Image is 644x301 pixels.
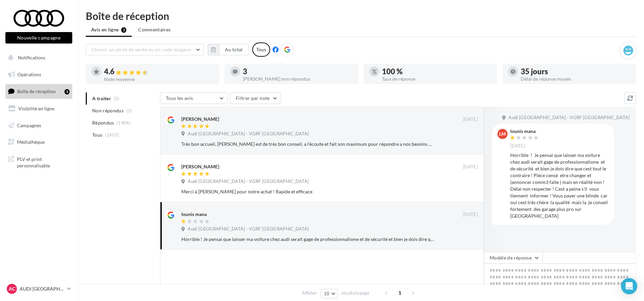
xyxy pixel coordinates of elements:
[188,131,309,137] span: Audi [GEOGRAPHIC_DATA] - VGRF [GEOGRAPHIC_DATA]
[92,119,114,126] span: Répondus
[394,288,405,298] span: 1
[188,179,309,185] span: Audi [GEOGRAPHIC_DATA] - VGRF [GEOGRAPHIC_DATA]
[463,212,478,218] span: [DATE]
[20,285,65,292] p: AUDI [GEOGRAPHIC_DATA]
[138,26,171,33] span: Commentaires
[166,95,193,101] span: Tous les avis
[17,88,56,94] span: Boîte de réception
[463,164,478,170] span: [DATE]
[510,152,609,219] div: Horrible ! Je pensai que laisser ma voiture chez audi serait gage de professionnalisme et de sécu...
[243,68,353,75] div: 3
[188,226,309,232] span: Audi [GEOGRAPHIC_DATA] - VGRF [GEOGRAPHIC_DATA]
[484,252,543,264] button: Modèle de réponse
[105,132,119,138] span: (1407)
[382,77,492,81] div: Taux de réponse
[499,131,506,137] span: lm
[117,120,131,126] span: (1404)
[18,55,45,60] span: Notifications
[181,211,207,218] div: lounis mana
[243,77,353,81] div: [PERSON_NAME] non répondus
[621,278,637,294] div: Open Intercom Messenger
[208,44,249,55] button: Au total
[252,43,270,57] div: Tous
[321,289,338,298] button: 10
[4,118,74,133] a: Campagnes
[521,68,630,75] div: 35 jours
[4,152,74,172] a: PLV et print personnalisable
[104,68,214,76] div: 4.6
[18,106,54,111] span: Visibilité en ligne
[5,282,72,295] a: AC AUDI [GEOGRAPHIC_DATA]
[510,129,540,134] div: lounis mana
[4,84,74,99] a: Boîte de réception3
[86,11,636,21] div: Boîte de réception
[18,72,41,77] span: Opérations
[17,139,45,145] span: Médiathèque
[181,116,219,122] div: [PERSON_NAME]
[510,143,525,149] span: [DATE]
[181,163,219,170] div: [PERSON_NAME]
[341,290,369,296] span: résultats/page
[126,108,132,113] span: (3)
[181,236,434,243] div: Horrible ! Je pensai que laisser ma voiture chez audi serait gage de professionnalisme et de sécu...
[382,68,492,75] div: 100 %
[4,102,74,116] a: Visibilité en ligne
[92,47,191,52] span: Choisir un point de vente ou un code magasin
[302,290,317,296] span: Afficher
[4,135,74,149] a: Médiathèque
[509,115,629,121] span: Audi [GEOGRAPHIC_DATA] - VGRF [GEOGRAPHIC_DATA]
[17,122,41,128] span: Campagnes
[86,44,204,55] button: Choisir un point de vente ou un code magasin
[65,89,70,94] div: 3
[230,92,281,104] button: Filtrer par note
[181,141,434,147] div: Très bon accueil, [PERSON_NAME] est de très bon conseil, a l'écoute et fait son maximum pour répo...
[4,67,74,82] a: Opérations
[181,188,434,195] div: Merci à [PERSON_NAME] pour notre achat ! Rapide et efficace
[92,107,124,114] span: Non répondus
[324,291,330,296] span: 10
[160,92,228,104] button: Tous les avis
[521,77,630,81] div: Délai de réponse moyen
[5,32,72,44] button: Nouvelle campagne
[17,155,70,169] span: PLV et print personnalisable
[104,77,214,82] div: Note moyenne
[219,44,249,55] button: Au total
[9,285,15,292] span: AC
[4,51,71,65] button: Notifications
[463,116,478,122] span: [DATE]
[92,132,102,138] span: Tous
